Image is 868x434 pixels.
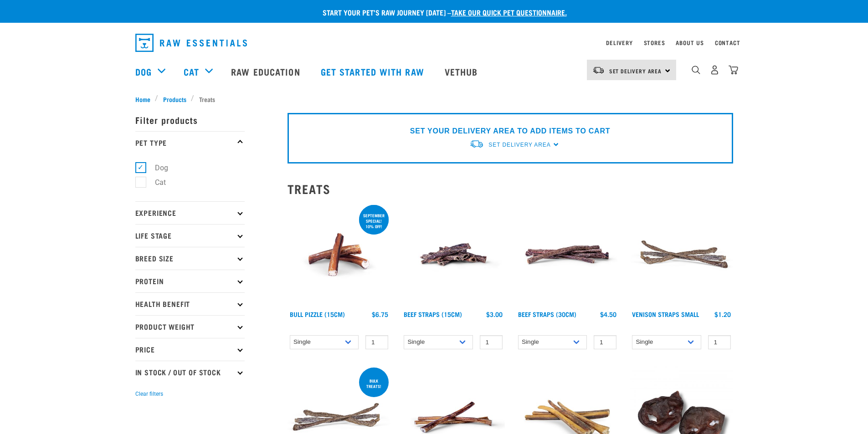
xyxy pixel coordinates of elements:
[592,66,605,74] img: van-moving.png
[135,315,245,338] p: Product Weight
[135,390,163,398] button: Clear filters
[359,209,389,233] div: September special! 10% off!
[128,30,740,56] nav: dropdown navigation
[714,311,731,318] div: $1.20
[676,41,704,44] a: About Us
[135,224,245,247] p: Life Stage
[710,65,719,75] img: user.png
[436,53,489,90] a: Vethub
[404,312,462,316] a: Beef Straps (15cm)
[135,108,245,131] p: Filter products
[290,312,345,316] a: Bull Pizzle (15cm)
[372,311,388,318] div: $6.75
[600,311,616,318] div: $4.50
[135,131,245,154] p: Pet Type
[708,335,731,349] input: 1
[715,41,740,44] a: Contact
[480,335,503,349] input: 1
[609,69,662,72] span: Set Delivery Area
[469,139,484,149] img: van-moving.png
[632,312,699,316] a: Venison Straps Small
[365,335,388,349] input: 1
[184,65,199,78] a: Cat
[135,65,152,78] a: Dog
[401,203,505,306] img: Raw Essentials Beef Straps 15cm 6 Pack
[692,66,700,74] img: home-icon-1@2x.png
[135,292,245,315] p: Health Benefit
[288,203,391,306] img: Bull Pizzle
[410,126,610,137] p: SET YOUR DELIVERY AREA TO ADD ITEMS TO CART
[594,335,616,349] input: 1
[312,53,436,90] a: Get started with Raw
[135,34,247,52] img: Raw Essentials Logo
[135,361,245,383] p: In Stock / Out Of Stock
[140,162,172,174] label: Dog
[644,41,665,44] a: Stores
[606,41,632,44] a: Delivery
[135,94,150,104] span: Home
[288,182,733,196] h2: Treats
[518,312,576,316] a: Beef Straps (30cm)
[135,270,245,292] p: Protein
[135,247,245,270] p: Breed Size
[135,201,245,224] p: Experience
[359,374,389,393] div: BULK TREATS!
[516,203,619,306] img: Raw Essentials Beef Straps 6 Pack
[163,94,186,104] span: Products
[486,311,503,318] div: $3.00
[140,177,169,188] label: Cat
[135,94,733,104] nav: breadcrumbs
[158,94,191,104] a: Products
[451,10,567,14] a: take our quick pet questionnaire.
[222,53,311,90] a: Raw Education
[729,65,738,75] img: home-icon@2x.png
[630,203,733,306] img: Venison Straps
[488,142,550,148] span: Set Delivery Area
[135,94,155,104] a: Home
[135,338,245,361] p: Price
